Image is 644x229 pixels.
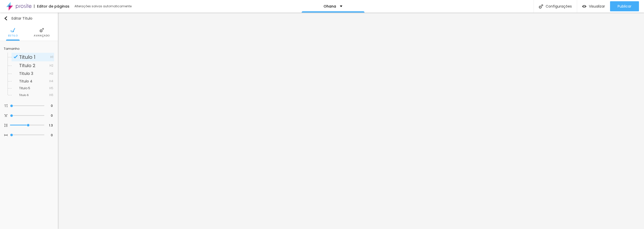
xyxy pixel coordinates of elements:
[4,16,8,20] img: Icone
[4,124,8,127] img: Icone
[14,55,18,59] img: Icone
[582,4,586,9] img: view-1.svg
[74,5,132,8] div: Alterações salvas automaticamente
[34,34,50,37] span: Avançado
[50,72,53,75] span: H3
[58,13,644,229] iframe: Editor
[577,1,610,11] button: Visualizar
[4,114,8,117] img: Icone
[8,34,18,37] span: Estilo
[539,4,543,9] img: Icone
[19,54,35,61] span: Titulo 1
[49,80,53,83] span: H4
[11,28,15,32] img: Icone
[34,5,69,8] div: Editor de páginas
[19,62,35,69] span: Titulo 2
[4,16,32,20] div: Editar Título
[19,86,30,90] span: Titulo 5
[39,28,44,32] img: Icone
[49,94,53,97] span: H6
[4,47,54,50] div: Tamanho
[4,133,8,137] img: Icone
[49,87,53,90] span: H5
[618,4,631,8] span: Publicar
[324,5,336,8] p: Ohana
[610,1,639,11] button: Publicar
[19,93,29,97] span: Titulo 6
[50,56,53,59] span: H1
[589,4,605,8] span: Visualizar
[50,64,53,67] span: H2
[19,71,33,76] span: Titulo 3
[4,104,8,107] img: Icone
[19,79,32,84] span: Titulo 4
